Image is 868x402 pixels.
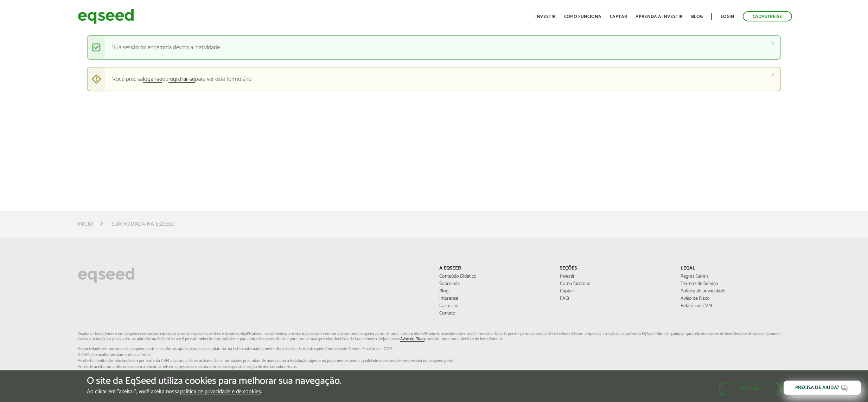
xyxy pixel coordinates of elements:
[610,14,627,19] a: Captar
[771,39,775,47] a: ×
[78,7,134,26] img: EqSeed
[681,289,791,294] a: Política de privacidade
[439,281,549,286] a: Sobre nós
[439,266,549,272] p: A EqSeed
[87,35,781,60] div: Sua sessão foi encerrada devido a inatividade.
[681,304,791,309] a: Relatórios CVM
[143,76,162,83] a: logar-se
[719,383,781,395] button: Aceitar
[636,14,683,19] a: Aprenda a investir
[78,221,93,227] a: Início
[168,76,195,83] a: registrar-se
[400,337,425,342] a: Aviso de Risco
[560,296,670,301] a: FAQ
[78,347,791,351] span: As sociedades empresárias de pequeno porte e as ofertas apresentadas nesta plataforma estão aut...
[78,266,135,285] img: EqSeed Logo
[681,274,791,279] a: Regras Gerais
[439,289,549,294] a: Blog
[564,14,601,19] a: Como funciona
[691,14,703,19] a: Blog
[78,365,791,369] span: Antes de aceitar uma oferta leia com atenção as informações essenciais da oferta, em especial...
[681,281,791,286] a: Termos de Serviço
[560,289,670,294] a: Captar
[439,304,549,309] a: Carreiras
[87,67,781,91] div: Você precisa ou para ver este formulário.
[180,389,261,395] a: política de privacidade e de cookies
[87,376,342,387] h5: O site da EqSeed utiliza cookies para melhorar sua navegação.
[771,71,775,78] a: ×
[743,11,792,21] a: Cadastre-se
[560,266,670,272] p: Seções
[78,353,791,357] span: A CVM não analisa previamente as ofertas.
[560,274,670,279] a: Investir
[721,14,734,19] a: Login
[681,266,791,272] p: Legal
[681,296,791,301] a: Aviso de Risco
[439,311,549,316] a: Contato
[535,14,556,19] a: Investir
[560,281,670,286] a: Como funciona
[439,296,549,301] a: Imprensa
[111,219,175,229] li: Sua rodada na EqSeed
[78,332,791,386] p: Qualquer investimento em pequenas empresas (startups) envolve riscos financeiros e desafios signi...
[439,274,549,279] a: Conteúdo Didático
[87,388,342,395] p: Ao clicar em "aceitar", você aceita nossa .
[78,359,791,363] span: As ofertas realizadas não implicam por parte da CVM a garantia da veracidade das informações p...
